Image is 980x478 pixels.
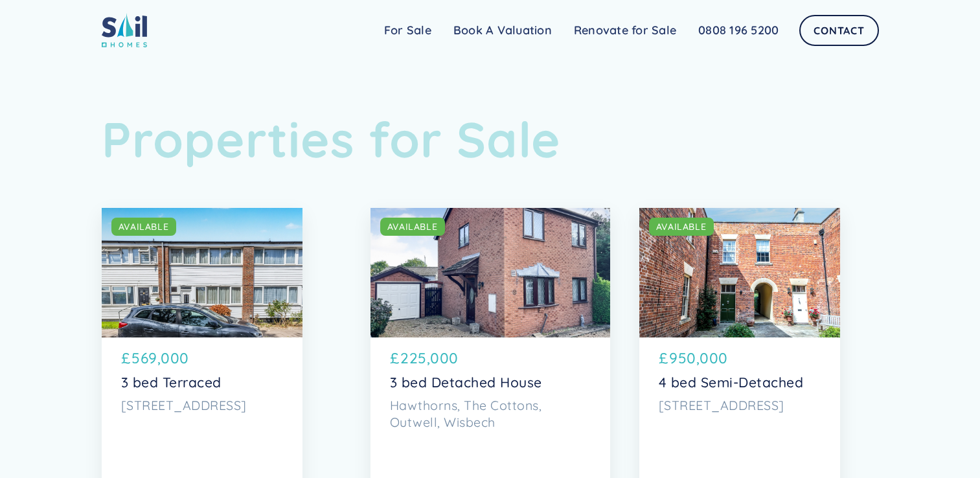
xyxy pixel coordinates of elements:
a: Book A Valuation [442,17,563,43]
p: 4 bed Semi-Detached [659,374,821,391]
a: For Sale [373,17,442,43]
p: [STREET_ADDRESS] [121,397,283,414]
p: 3 bed Terraced [121,374,283,391]
h1: Properties for Sale [102,110,879,169]
a: Renovate for Sale [563,17,687,43]
a: Contact [799,15,878,46]
p: £ [659,347,668,369]
p: Hawthorns, The Cottons, Outwell, Wisbech [390,397,591,430]
p: 569,000 [131,347,189,369]
p: 950,000 [669,347,728,369]
div: AVAILABLE [656,220,707,233]
a: 0808 196 5200 [687,17,790,43]
p: 225,000 [400,347,459,369]
p: [STREET_ADDRESS] [659,397,821,414]
div: AVAILABLE [387,220,438,233]
img: sail home logo colored [102,13,147,47]
div: AVAILABLE [119,220,169,233]
p: £ [121,347,131,369]
p: 3 bed Detached House [390,374,591,391]
p: £ [390,347,400,369]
